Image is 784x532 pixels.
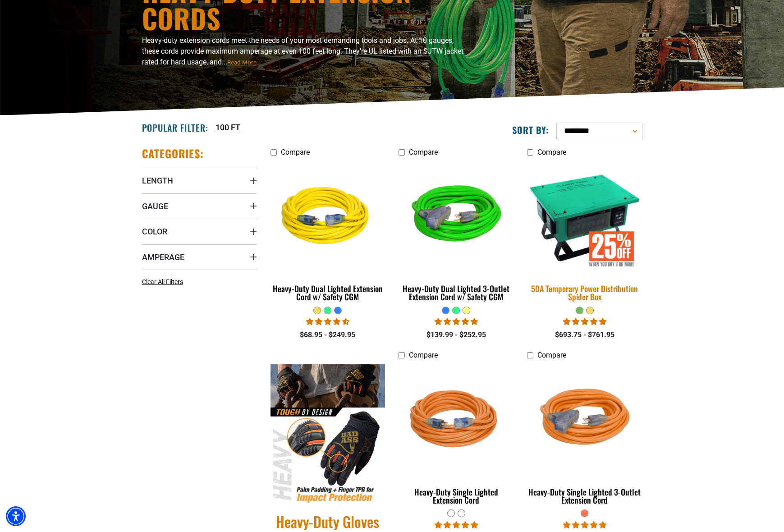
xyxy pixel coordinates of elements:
summary: Length [142,168,257,193]
summary: Color [142,219,257,244]
a: Clear All Filters [142,277,187,287]
h2: Popular Filter: [142,122,208,133]
h2: Categories: [142,147,204,161]
a: 100 FT [215,121,240,133]
div: $693.75 - $761.95 [527,330,642,340]
div: 50A Temporary Power Distribution Spider Box [527,284,642,301]
span: Compare [537,351,566,359]
span: Amperage [142,252,184,262]
summary: Amperage [142,244,257,270]
label: Sort by: [512,124,549,136]
span: 5.00 stars [563,317,606,326]
img: 50A Temporary Power Distribution Spider Box [522,160,648,275]
span: Compare [409,351,438,359]
a: yellow Heavy-Duty Dual Lighted Extension Cord w/ Safety CGM [271,161,385,306]
span: 4.64 stars [306,317,349,326]
div: $139.99 - $252.95 [399,330,513,340]
span: Read More [227,59,257,66]
img: Heavy-Duty Gloves [271,364,385,504]
a: 50A Temporary Power Distribution Spider Box 50A Temporary Power Distribution Spider Box [527,161,642,306]
div: Heavy-Duty Single Lighted 3-Outlet Extension Cord [527,488,642,504]
img: yellow [271,165,385,269]
span: Compare [537,148,566,156]
span: Color [142,226,167,237]
span: Compare [409,148,438,156]
span: 5.00 stars [435,521,478,529]
div: $68.95 - $249.95 [271,330,385,340]
div: Heavy-Duty Single Lighted Extension Cord [399,488,513,504]
img: neon green [399,165,513,269]
span: Length [142,175,173,186]
span: Compare [281,148,310,156]
a: orange Heavy-Duty Single Lighted 3-Outlet Extension Cord [527,364,642,509]
img: orange [399,368,513,472]
a: neon green Heavy-Duty Dual Lighted 3-Outlet Extension Cord w/ Safety CGM [399,161,513,306]
span: Clear All Filters [142,278,183,285]
summary: Gauge [142,193,257,219]
img: orange [528,368,642,472]
div: Heavy-Duty Dual Lighted Extension Cord w/ Safety CGM [271,284,385,301]
div: Accessibility Menu [6,506,26,526]
span: Gauge [142,201,168,211]
a: orange Heavy-Duty Single Lighted Extension Cord [399,364,513,509]
span: 5.00 stars [563,521,606,529]
span: Heavy-duty extension cords meet the needs of your most demanding tools and jobs. At 10 gauges, th... [142,36,463,66]
span: 4.92 stars [435,317,478,326]
a: Heavy-Duty Gloves [271,512,385,531]
div: Heavy-Duty Dual Lighted 3-Outlet Extension Cord w/ Safety CGM [399,284,513,301]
